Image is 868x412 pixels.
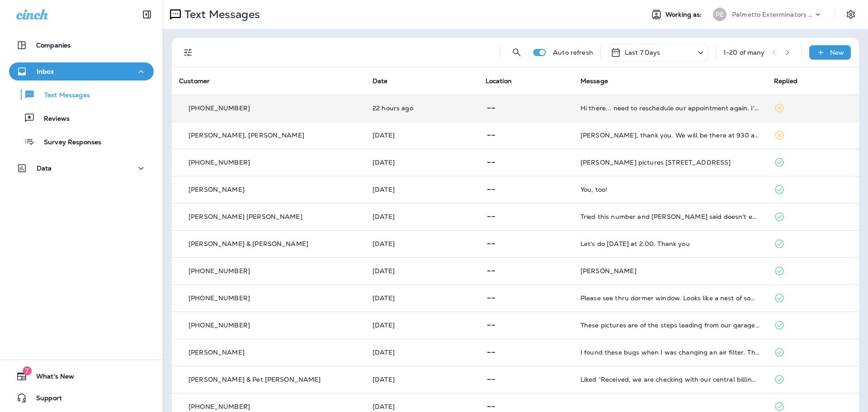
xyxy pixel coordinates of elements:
p: Data [37,165,52,172]
span: Replied [774,77,797,85]
p: Aug 28, 2025 04:41 PM [373,159,471,166]
p: Reviews [35,115,70,123]
span: Support [27,394,62,405]
span: What's New [27,373,74,384]
p: [PERSON_NAME] [189,186,245,193]
div: 1 - 20 of many [723,49,765,56]
button: Survey Responses [9,132,154,151]
button: Data [9,159,154,177]
div: Liked “Received, we are checking with our central billing office to see if they know what may hav... [580,376,759,383]
p: [PERSON_NAME], [PERSON_NAME] [189,132,304,139]
div: These pictures are of the steps leading from our garage under our house up to the first floor! Mu... [580,322,759,329]
p: Sep 1, 2025 09:24 AM [373,104,471,112]
div: Jason, thank you. We will be there at 930 am Wednesday to pull all the Tyvek and tape on the firs... [580,132,759,139]
p: Text Messages [35,91,90,100]
button: 7What's New [9,367,154,385]
button: Filters [179,43,197,62]
p: Aug 26, 2025 01:59 PM [373,349,471,356]
button: Support [9,389,154,407]
div: Cheslock [580,267,759,275]
span: Customer [179,77,210,85]
div: You, too! [580,186,759,193]
p: New [830,49,844,56]
div: PE [713,8,726,21]
p: Aug 25, 2025 02:43 PM [373,376,471,383]
p: Aug 28, 2025 04:17 PM [373,186,471,193]
p: Aug 27, 2025 04:56 PM [373,267,471,275]
p: Survey Responses [35,138,101,147]
button: Reviews [9,109,154,128]
div: Let's do Friday at 2:00. Thank you [580,240,759,247]
button: Search Messages [508,43,526,62]
p: [PERSON_NAME] [PERSON_NAME] [189,213,302,220]
span: Date [373,77,388,85]
p: [PERSON_NAME] & Pet [PERSON_NAME] [189,376,321,383]
p: Text Messages [181,8,260,21]
p: Last 7 Days [625,49,660,56]
p: Inbox [37,68,54,75]
span: [PHONE_NUMBER] [189,267,250,275]
button: Inbox [9,62,154,81]
span: Working as: [665,11,704,19]
span: [PHONE_NUMBER] [189,321,250,329]
p: Auto refresh [553,49,593,56]
p: Aug 28, 2025 10:06 AM [373,213,471,220]
button: Settings [843,6,859,23]
span: [PHONE_NUMBER] [189,294,250,302]
p: Aug 28, 2025 08:01 AM [373,240,471,247]
button: Text Messages [9,85,154,104]
p: [PERSON_NAME] [189,349,245,356]
p: Palmetto Exterminators LLC [732,11,813,18]
button: Collapse Sidebar [134,5,160,24]
p: Aug 26, 2025 04:18 PM [373,294,471,302]
p: Companies [36,42,71,49]
span: Message [580,77,608,85]
div: Oates pictures 1334 Old Rosebud Trail Awendaw, SC 29429 [580,159,759,166]
span: [PHONE_NUMBER] [189,158,250,166]
p: Aug 30, 2025 09:38 AM [373,132,471,139]
div: Tried this number and Verizon said doesn't existe. Please call back [580,213,759,220]
button: Companies [9,36,154,54]
p: Aug 26, 2025 04:05 PM [373,322,471,329]
p: Aug 25, 2025 01:50 PM [373,403,471,410]
div: Hi there... need to reschedule our appointment again. I'm thinking October might be best for us [580,104,759,112]
span: Location [486,77,512,85]
span: [PHONE_NUMBER] [189,104,250,112]
span: [PHONE_NUMBER] [189,403,250,411]
div: I found these bugs when I was changing an air filter. They are dead. Are these termites? [580,349,759,356]
div: Please see thru dormer window. Looks like a nest of some kind. Can you give me your opinion on th... [580,294,759,302]
p: [PERSON_NAME] & [PERSON_NAME] [189,240,308,247]
span: 7 [23,366,32,375]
